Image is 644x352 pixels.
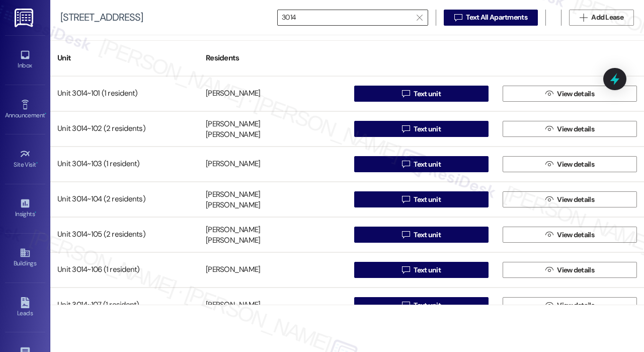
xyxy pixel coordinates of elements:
span: View details [557,194,594,205]
button: View details [503,297,637,313]
button: Text unit [354,297,489,313]
span: Text unit [414,194,441,205]
div: [STREET_ADDRESS] [60,12,143,23]
i:  [402,231,410,239]
button: Text All Apartments [444,10,538,26]
div: [PERSON_NAME] [206,300,260,311]
i:  [545,231,553,239]
span: View details [557,89,594,99]
div: [PERSON_NAME] [206,159,260,170]
span: View details [557,265,594,275]
div: [PERSON_NAME] [206,265,260,275]
span: Text unit [414,124,441,134]
span: Add Lease [591,12,623,23]
span: Text unit [414,230,441,240]
span: Text unit [414,300,441,311]
i:  [402,266,410,274]
i:  [545,90,553,98]
div: Unit 3014~104 (2 residents) [50,189,199,209]
i:  [545,266,553,274]
i:  [454,14,462,22]
i:  [545,195,553,203]
span: View details [557,230,594,240]
div: Unit 3014~103 (1 resident) [50,154,199,174]
button: Text unit [354,121,489,137]
a: Inbox [5,46,45,74]
div: [PERSON_NAME] [206,236,260,246]
i:  [580,14,587,22]
div: [PERSON_NAME] [206,189,260,200]
span: Text unit [414,89,441,99]
div: Unit 3014~106 (1 resident) [50,260,199,280]
button: Text unit [354,227,489,243]
div: Residents [199,46,347,71]
a: Site Visit • [5,146,45,173]
button: View details [503,191,637,207]
button: View details [503,227,637,243]
i:  [402,125,410,133]
a: Buildings [5,244,45,271]
div: [PERSON_NAME] [206,130,260,140]
button: Text unit [354,156,489,172]
i:  [402,301,410,309]
button: View details [503,121,637,137]
div: [PERSON_NAME] [206,89,260,99]
img: ResiDesk Logo [15,9,35,27]
i:  [402,90,410,98]
button: View details [503,156,637,172]
span: • [36,160,38,167]
i:  [402,160,410,168]
i:  [417,14,422,22]
div: [PERSON_NAME] [206,225,260,235]
button: Clear text [412,10,428,25]
div: [PERSON_NAME] [206,200,260,211]
span: View details [557,300,594,311]
span: View details [557,124,594,134]
button: Text unit [354,86,489,102]
div: [PERSON_NAME] [206,119,260,129]
div: Unit 3014~105 (2 residents) [50,225,199,245]
div: Unit 3014~101 (1 resident) [50,84,199,104]
button: View details [503,262,637,278]
span: Text unit [414,265,441,275]
span: • [45,110,46,117]
button: View details [503,86,637,102]
span: • [35,209,36,216]
button: Add Lease [569,10,634,26]
div: Unit 3014~107 (1 resident) [50,295,199,315]
i:  [545,125,553,133]
span: Text All Apartments [466,12,527,23]
input: Search by resident name or unit number [282,11,412,25]
a: Insights • [5,195,45,222]
button: Text unit [354,262,489,278]
i:  [545,301,553,309]
span: Text unit [414,159,441,170]
div: Unit [50,46,199,71]
i:  [402,195,410,203]
div: Unit 3014~102 (2 residents) [50,119,199,139]
i:  [545,160,553,168]
span: View details [557,159,594,170]
button: Text unit [354,191,489,207]
a: Leads [5,294,45,321]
